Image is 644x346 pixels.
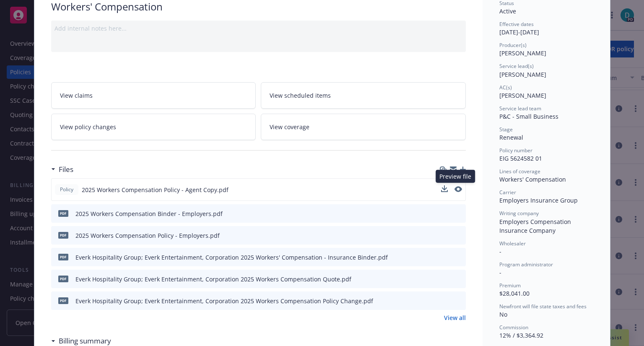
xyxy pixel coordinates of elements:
span: Writing company [499,210,539,217]
button: download file [441,253,448,262]
span: Commission [499,324,528,331]
span: Premium [499,282,521,289]
div: 2025 Workers Compensation Binder - Employers.pdf [75,209,223,218]
span: No [499,310,507,318]
span: Policy [58,186,75,193]
button: preview file [454,185,462,194]
span: Carrier [499,189,516,196]
div: Files [51,164,73,175]
button: preview file [454,186,462,192]
span: Program administrator [499,261,553,268]
button: download file [441,297,448,305]
span: - [499,247,501,255]
span: View claims [60,91,93,100]
button: preview file [455,231,462,240]
span: - [499,268,501,276]
div: 2025 Workers Compensation Policy - Employers.pdf [75,231,220,240]
span: $28,041.00 [499,289,530,297]
button: preview file [455,275,462,284]
span: Policy number [499,147,532,154]
span: [PERSON_NAME] [499,49,546,57]
span: Employers Compensation Insurance Company [499,218,573,234]
span: [PERSON_NAME] [499,70,546,78]
span: View policy changes [60,122,116,131]
span: Producer(s) [499,42,527,49]
span: pdf [58,232,68,238]
button: download file [441,231,448,240]
span: Employers Insurance Group [499,196,578,204]
span: pdf [58,210,68,216]
div: Everk Hospitality Group; Everk Entertainment, Corporation 2025 Workers Compensation Policy Change... [75,297,373,305]
span: Service lead team [499,105,541,112]
span: pdf [58,297,68,304]
button: download file [441,185,448,192]
span: pdf [58,276,68,282]
a: View policy changes [51,114,256,140]
div: Everk Hospitality Group; Everk Entertainment, Corporation 2025 Workers Compensation Quote.pdf [75,275,351,284]
h3: Files [59,164,73,175]
span: AC(s) [499,84,512,91]
span: EIG 5624582 01 [499,154,542,162]
span: Stage [499,126,513,133]
span: Newfront will file state taxes and fees [499,303,587,310]
button: download file [441,185,448,194]
a: View all [444,313,466,322]
a: View claims [51,82,256,109]
button: preview file [455,297,462,305]
button: preview file [455,253,462,262]
span: Lines of coverage [499,168,540,175]
div: Everk Hospitality Group; Everk Entertainment, Corporation 2025 Workers' Compensation - Insurance ... [75,253,388,262]
span: View coverage [270,122,309,131]
button: download file [441,209,448,218]
span: Wholesaler [499,240,526,247]
a: View scheduled items [261,82,466,109]
button: download file [441,275,448,284]
span: Active [499,7,516,15]
span: P&C - Small Business [499,112,558,120]
div: [DATE] - [DATE] [499,21,593,36]
span: Effective dates [499,21,534,28]
span: [PERSON_NAME] [499,91,546,99]
div: Workers' Compensation [499,175,593,184]
span: 12% / $3,364.92 [499,331,543,339]
button: preview file [455,209,462,218]
span: Service lead(s) [499,62,534,70]
span: 2025 Workers Compensation Policy - Agent Copy.pdf [82,185,229,194]
span: Renewal [499,133,523,141]
span: View scheduled items [270,91,331,100]
div: Add internal notes here... [55,24,462,33]
span: pdf [58,254,68,260]
a: View coverage [261,114,466,140]
div: Preview file [436,170,475,183]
